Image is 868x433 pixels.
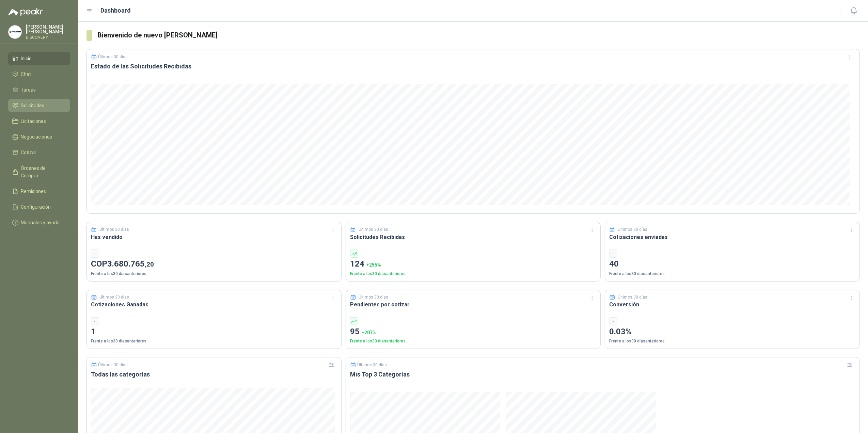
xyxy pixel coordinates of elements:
p: Últimos 30 días [98,363,128,367]
p: Últimos 30 días [98,54,128,59]
p: Frente a los 30 días anteriores [609,338,855,344]
h3: Todas las categorías [91,370,337,379]
a: Tareas [8,83,70,96]
p: Últimos 30 días [100,226,129,233]
p: Últimos 30 días [618,294,648,301]
span: Chat [21,70,31,78]
a: Remisiones [8,185,70,198]
span: Licitaciones [21,117,46,125]
p: Frente a los 30 días anteriores [609,271,855,277]
p: Frente a los 30 días anteriores [91,271,337,277]
p: 40 [609,258,855,271]
span: Solicitudes [21,102,45,109]
h3: Bienvenido de nuevo [PERSON_NAME] [97,30,860,41]
span: Tareas [21,86,36,94]
p: Frente a los 30 días anteriores [350,338,596,344]
p: Últimos 30 días [358,363,387,367]
span: + 255 % [366,262,381,268]
span: + 207 % [362,330,376,335]
img: Logo peakr [8,8,43,16]
p: Últimos 30 días [618,226,648,233]
div: - [91,250,99,258]
h3: Conversión [609,300,855,309]
h3: Mis Top 3 Categorías [350,370,855,379]
h3: Cotizaciones Ganadas [91,300,337,309]
a: Configuración [8,201,70,213]
h3: Estado de las Solicitudes Recibidas [91,62,855,70]
p: COP [91,258,337,271]
p: 95 [350,325,596,338]
p: Frente a los 30 días anteriores [91,338,337,344]
a: Cotizar [8,146,70,159]
p: 0.03% [609,325,855,338]
p: [PERSON_NAME] [PERSON_NAME] [26,25,70,34]
a: Solicitudes [8,99,70,112]
span: Órdenes de Compra [21,164,64,179]
div: - [609,250,617,258]
div: - [91,317,99,325]
span: Inicio [21,55,32,62]
span: Cotizar [21,149,37,156]
p: 124 [350,258,596,271]
span: ,20 [145,260,154,268]
span: Configuración [21,203,51,211]
a: Licitaciones [8,115,70,128]
h3: Cotizaciones enviadas [609,233,855,241]
p: Últimos 30 días [100,294,129,301]
p: Últimos 30 días [359,226,389,233]
span: Manuales y ayuda [21,219,60,226]
h1: Dashboard [101,6,131,15]
span: Negociaciones [21,133,52,141]
a: Órdenes de Compra [8,162,70,182]
div: - [609,317,617,325]
p: Frente a los 30 días anteriores [350,271,596,277]
h3: Pendientes por cotizar [350,300,596,309]
a: Negociaciones [8,130,70,143]
p: DISCOVERY [26,35,70,39]
span: Remisiones [21,188,46,195]
h3: Solicitudes Recibidas [350,233,596,241]
img: Company Logo [9,26,21,38]
a: Chat [8,68,70,81]
a: Inicio [8,52,70,65]
p: Últimos 30 días [359,294,389,301]
h3: Has vendido [91,233,337,241]
p: 1 [91,325,337,338]
span: 3.680.765 [107,259,154,269]
a: Manuales y ayuda [8,216,70,229]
